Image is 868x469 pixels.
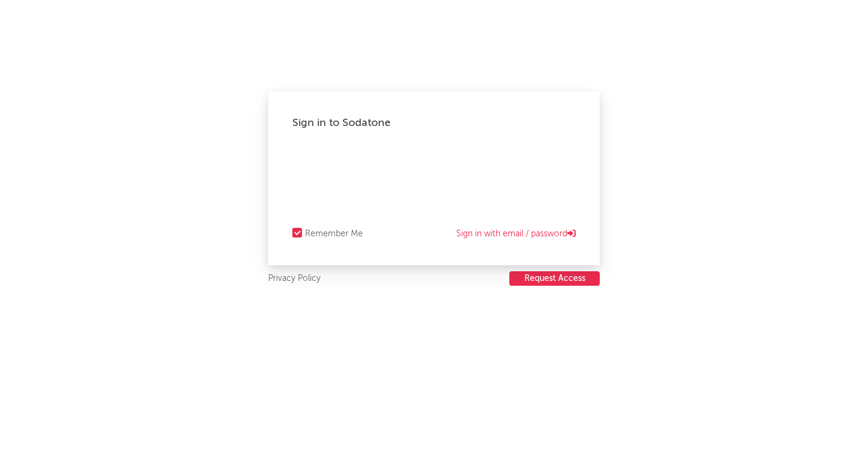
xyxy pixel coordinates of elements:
[305,227,363,241] div: Remember Me
[509,271,600,286] button: Request Access
[509,271,600,286] a: Request Access
[456,227,576,241] a: Sign in with email / password
[292,116,576,130] div: Sign in to Sodatone
[268,271,321,286] a: Privacy Policy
